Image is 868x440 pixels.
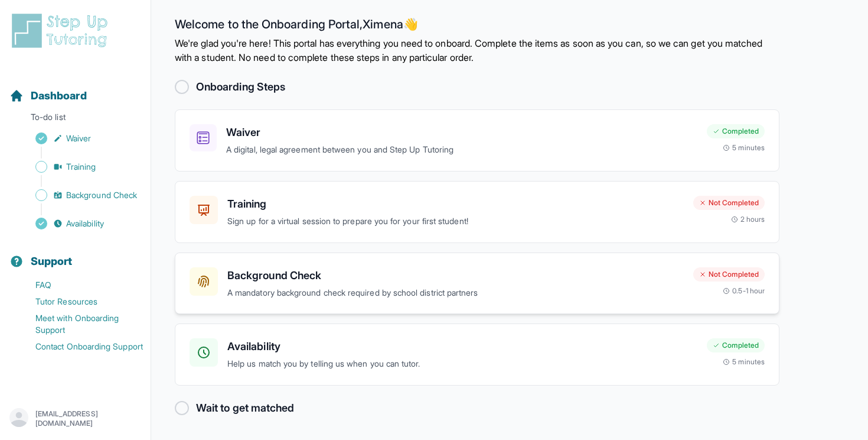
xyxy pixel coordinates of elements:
div: 0.5-1 hour [723,286,765,296]
span: Support [31,253,73,270]
p: To-do list [5,111,146,128]
p: A digital, legal agreement between you and Step Up Tutoring [226,143,697,157]
div: 5 minutes [723,143,765,153]
a: FAQ [9,277,151,293]
a: Background Check [9,187,151,203]
p: [EMAIL_ADDRESS][DOMAIN_NAME] [35,409,141,428]
div: Not Completed [693,196,765,210]
img: logo [9,12,115,50]
div: 5 minutes [723,357,765,367]
div: Not Completed [693,267,765,282]
a: WaiverA digital, legal agreement between you and Step Up TutoringCompleted5 minutes [175,109,779,172]
span: Dashboard [31,88,87,104]
a: Training [9,158,151,175]
h3: Background Check [227,267,684,284]
button: Support [5,234,146,274]
a: Background CheckA mandatory background check required by school district partnersNot Completed0.5... [175,253,779,315]
a: AvailabilityHelp us match you by telling us when you can tutor.Completed5 minutes [175,323,779,386]
a: Contact Onboarding Support [9,338,151,355]
div: Completed [707,124,765,138]
a: Waiver [9,130,151,147]
span: Background Check [66,189,137,201]
a: Meet with Onboarding Support [9,310,151,338]
p: We're glad you're here! This portal has everything you need to onboard. Complete the items as soo... [175,36,779,64]
p: A mandatory background check required by school district partners [227,286,684,300]
p: Help us match you by telling us when you can tutor. [227,357,697,371]
h3: Waiver [226,124,697,141]
h2: Onboarding Steps [196,79,285,95]
span: Training [66,161,96,173]
button: [EMAIL_ADDRESS][DOMAIN_NAME] [9,408,141,429]
h2: Wait to get matched [196,400,294,416]
button: Dashboard [5,69,146,109]
a: Dashboard [9,88,87,104]
div: Completed [707,338,765,352]
h3: Training [227,196,684,212]
div: 2 hours [731,215,765,224]
a: TrainingSign up for a virtual session to prepare you for your first student!Not Completed2 hours [175,181,779,243]
h2: Welcome to the Onboarding Portal, Ximena 👋 [175,17,779,36]
span: Availability [66,218,104,229]
a: Tutor Resources [9,293,151,310]
span: Waiver [66,132,91,144]
p: Sign up for a virtual session to prepare you for your first student! [227,215,684,228]
h3: Availability [227,338,697,355]
a: Availability [9,215,151,232]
